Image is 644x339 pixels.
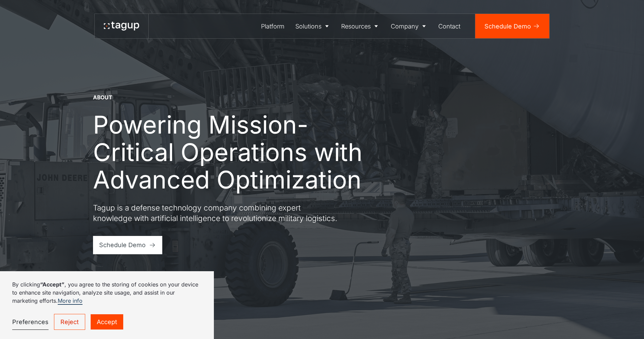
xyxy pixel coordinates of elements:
[99,240,146,250] div: Schedule Demo
[336,14,386,38] a: Resources
[385,14,433,38] a: Company
[475,14,549,38] a: Schedule Demo
[295,22,321,31] div: Solutions
[93,94,112,101] div: About
[438,22,460,31] div: Contact
[341,22,371,31] div: Resources
[93,202,337,224] p: Tagup is a defense technology company combining expert knowledge with artificial intelligence to ...
[12,314,49,330] a: Preferences
[433,14,466,38] a: Contact
[391,22,419,31] div: Company
[58,297,82,305] a: More info
[12,280,202,305] p: By clicking , you agree to the storing of cookies on your device to enhance site navigation, anal...
[256,14,290,38] a: Platform
[93,236,163,254] a: Schedule Demo
[93,111,378,193] h1: Powering Mission-Critical Operations with Advanced Optimization
[91,314,123,330] a: Accept
[290,14,336,38] a: Solutions
[261,22,284,31] div: Platform
[54,314,85,330] a: Reject
[484,22,531,31] div: Schedule Demo
[40,281,65,288] strong: “Accept”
